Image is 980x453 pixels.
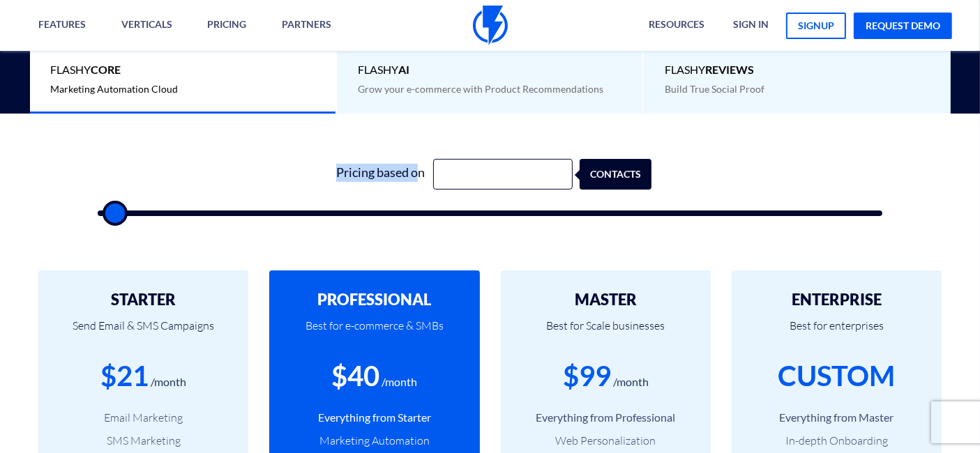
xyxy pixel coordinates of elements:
li: Everything from Master [753,410,921,426]
li: Marketing Automation [290,433,458,449]
p: Best for e-commerce & SMBs [290,309,458,356]
span: Flashy [665,62,930,78]
p: Best for Scale businesses [522,309,690,356]
b: REVIEWS [705,63,754,76]
h2: MASTER [522,291,690,308]
div: /month [151,374,186,390]
div: $21 [100,356,149,396]
span: Grow your e-commerce with Product Recommendations [358,83,603,95]
b: Core [91,63,121,76]
b: AI [398,63,409,76]
span: Flashy [358,62,621,78]
li: Email Marketing [59,410,227,426]
li: SMS Marketing [59,433,227,449]
h2: STARTER [59,291,227,308]
li: In-depth Onboarding [753,433,921,449]
p: Best for enterprises [753,309,921,356]
div: /month [613,374,649,390]
div: Pricing based on [329,159,433,190]
a: request demo [854,13,952,39]
div: $40 [331,356,379,396]
a: signup [786,13,846,39]
li: Web Personalization [522,433,690,449]
li: Everything from Professional [522,410,690,426]
div: /month [382,374,417,390]
span: Marketing Automation Cloud [51,83,179,95]
span: Build True Social Proof [665,83,764,95]
li: Everything from Starter [290,410,458,426]
div: CUSTOM [778,356,895,396]
h2: ENTERPRISE [753,291,921,308]
p: Send Email & SMS Campaigns [59,309,227,356]
div: $99 [563,356,611,396]
span: Flashy [51,62,315,78]
div: contacts [588,159,660,190]
h2: PROFESSIONAL [290,291,458,308]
